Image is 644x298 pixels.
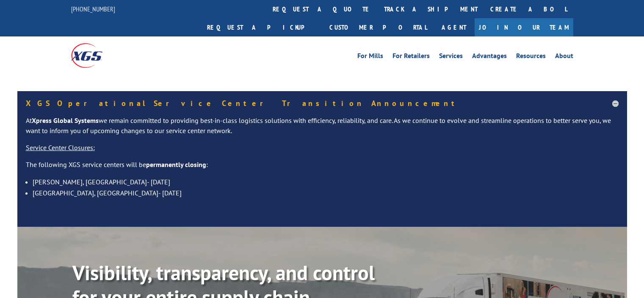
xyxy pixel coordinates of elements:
[26,100,619,107] h5: XGS Operational Service Center Transition Announcement
[516,53,546,62] a: Resources
[26,160,619,177] p: The following XGS service centers will be :
[475,18,573,36] a: Join Our Team
[357,53,383,62] a: For Mills
[71,5,115,13] a: [PHONE_NUMBER]
[33,187,619,198] li: [GEOGRAPHIC_DATA], [GEOGRAPHIC_DATA]- [DATE]
[472,53,507,62] a: Advantages
[392,53,430,62] a: For Retailers
[146,160,206,169] strong: permanently closing
[323,18,433,36] a: Customer Portal
[201,18,323,36] a: Request a pickup
[32,116,99,125] strong: Xpress Global Systems
[26,143,95,152] u: Service Center Closures:
[555,53,573,62] a: About
[26,116,619,143] p: At we remain committed to providing best-in-class logistics solutions with efficiency, reliabilit...
[33,176,619,187] li: [PERSON_NAME], [GEOGRAPHIC_DATA]- [DATE]
[439,53,463,62] a: Services
[433,18,475,36] a: Agent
